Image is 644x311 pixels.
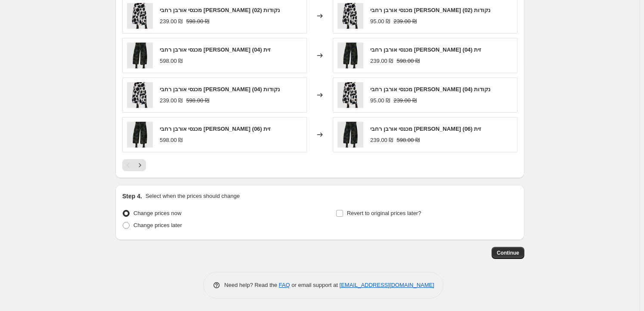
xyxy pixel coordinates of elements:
[370,96,390,105] div: 95.00 ₪
[340,282,434,288] a: [EMAIL_ADDRESS][DOMAIN_NAME]
[370,17,390,26] div: 95.00 ₪
[127,82,153,108] img: PANTS_UP121M_1_80x.jpg
[393,96,416,105] strike: 239.00 ₪
[160,96,183,105] div: 239.00 ₪
[370,57,393,65] div: 239.00 ₪
[127,43,153,68] img: PANTS_UP124K_6_80x.jpg
[370,46,481,53] span: מכנסי אורבן רחבי [PERSON_NAME] זית (04)
[370,7,490,13] span: מכנסי אורבן רחבי [PERSON_NAME] נקודות (02)
[160,136,183,145] div: 598.00 ₪
[337,82,363,108] img: PANTS_UP121M_1_80x.jpg
[160,86,280,92] span: מכנסי אורבן רחבי [PERSON_NAME] נקודות (04)
[133,222,182,228] span: Change prices later
[127,122,153,148] img: PANTS_UP124K_6_80x.jpg
[337,43,363,68] img: PANTS_UP124K_6_80x.jpg
[370,136,393,145] div: 239.00 ₪
[370,126,481,132] span: מכנסי אורבן רחבי [PERSON_NAME] זית (06)
[134,159,146,171] button: Next
[122,192,142,200] h2: Step 4.
[127,3,153,29] img: PANTS_UP121M_1_80x.jpg
[396,136,419,145] strike: 598.00 ₪
[492,247,524,259] button: Continue
[370,86,490,92] span: מכנסי אורבן רחבי [PERSON_NAME] נקודות (04)
[122,159,146,171] nav: Pagination
[160,17,183,26] div: 239.00 ₪
[393,17,416,26] strike: 239.00 ₪
[133,210,181,216] span: Change prices now
[186,17,209,26] strike: 598.00 ₪
[337,122,363,148] img: PANTS_UP124K_6_80x.jpg
[186,96,209,105] strike: 598.00 ₪
[497,249,519,256] span: Continue
[396,57,419,65] strike: 598.00 ₪
[160,57,183,65] div: 598.00 ₪
[160,46,271,53] span: מכנסי אורבן רחבי [PERSON_NAME] זית (04)
[279,282,290,288] a: FAQ
[146,192,240,200] p: Select when the prices should change
[160,7,280,13] span: מכנסי אורבן רחבי [PERSON_NAME] נקודות (02)
[224,282,279,288] span: Need help? Read the
[337,3,363,29] img: PANTS_UP121M_1_80x.jpg
[290,282,340,288] span: or email support at
[347,210,421,216] span: Revert to original prices later?
[160,126,271,132] span: מכנסי אורבן רחבי [PERSON_NAME] זית (06)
